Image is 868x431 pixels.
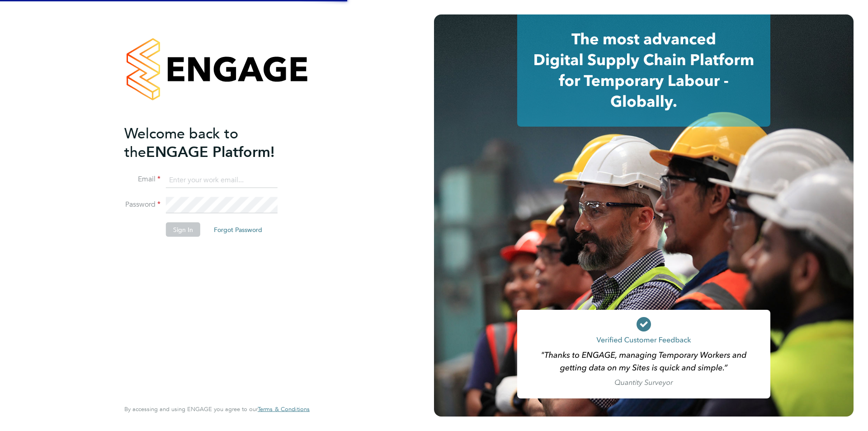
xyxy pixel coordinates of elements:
input: Enter your work email... [166,172,278,188]
button: Forgot Password [207,223,269,237]
label: Password [124,200,160,209]
span: By accessing and using ENGAGE you agree to our [124,405,310,413]
label: Email [124,175,160,184]
span: Welcome back to the [124,124,238,161]
button: Sign In [166,223,200,237]
h2: ENGAGE Platform! [124,124,301,161]
a: Terms & Conditions [258,406,310,413]
span: Terms & Conditions [258,405,310,413]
